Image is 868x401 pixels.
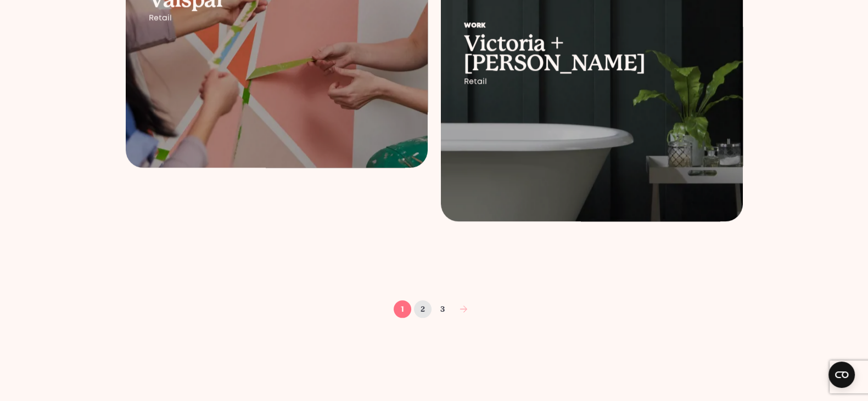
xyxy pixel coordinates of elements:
[464,22,720,29] div: Work
[464,77,720,86] div: Retail
[414,300,432,318] a: 2
[149,14,405,22] div: Retail
[394,300,411,318] a: 1
[828,362,855,388] button: Open CMP widget
[434,300,452,318] a: 3
[464,33,720,73] h2: Victoria + [PERSON_NAME]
